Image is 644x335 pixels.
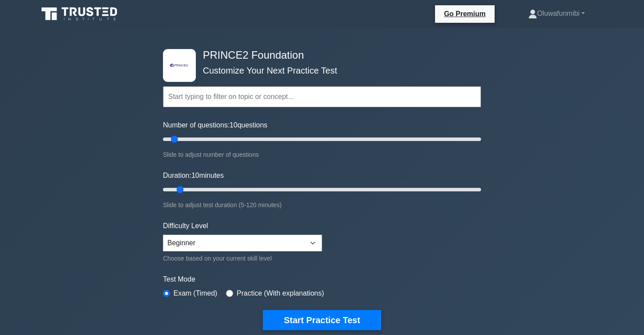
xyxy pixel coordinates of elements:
[237,288,324,299] label: Practice (With explanations)
[199,49,438,62] h4: PRINCE2 Foundation
[263,310,381,330] button: Start Practice Test
[163,86,481,107] input: Start typing to filter on topic or concept...
[163,221,208,231] label: Difficulty Level
[439,8,491,19] a: Go Premium
[163,253,322,264] div: Choose based on your current skill level
[163,120,267,130] label: Number of questions: questions
[507,5,606,22] a: Oluwafunmibi
[191,172,199,179] span: 10
[163,200,481,210] div: Slide to adjust test duration (5-120 minutes)
[173,288,217,299] label: Exam (Timed)
[230,121,237,129] span: 10
[163,170,224,181] label: Duration: minutes
[163,274,481,285] label: Test Mode
[163,149,481,160] div: Slide to adjust number of questions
